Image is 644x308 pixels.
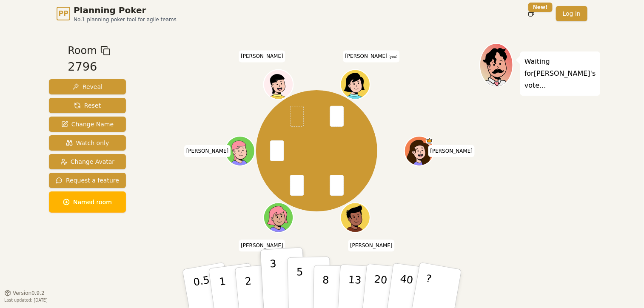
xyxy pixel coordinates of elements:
p: 3 [270,258,279,304]
button: Watch only [49,135,126,151]
p: Waiting for [PERSON_NAME] 's vote... [524,56,596,91]
button: Change Name [49,117,126,132]
span: Change Name [61,120,114,128]
span: Reveal [72,83,103,91]
span: Click to change your name [428,145,475,157]
button: Version0.9.2 [4,290,45,297]
span: Named room [63,198,112,206]
span: Version 0.9.2 [13,290,45,297]
span: Last updated: [DATE] [4,298,48,302]
a: PPPlanning PokerNo.1 planning poker tool for agile teams [57,4,177,23]
span: Request a feature [56,176,119,185]
button: New! [524,6,539,21]
div: New! [528,3,553,12]
span: Watch only [66,139,109,147]
span: Reset [74,101,101,110]
button: Named room [49,191,126,213]
a: Log in [556,6,587,21]
span: No.1 planning poker tool for agile teams [74,16,177,23]
button: Change Avatar [49,154,126,169]
div: 2796 [68,58,110,76]
span: Room [68,43,97,58]
span: Click to change your name [239,240,285,251]
span: Click to change your name [184,145,231,157]
span: Click to change your name [239,50,285,62]
span: Change Avatar [60,157,115,166]
span: PP [58,9,68,19]
span: Tressa is the host [425,137,433,144]
button: Click to change your avatar [341,70,369,98]
button: Reset [49,98,126,113]
span: (you) [388,55,398,59]
span: Click to change your name [343,50,399,62]
span: Planning Poker [74,4,177,16]
span: Click to change your name [348,240,395,251]
button: Reveal [49,79,126,94]
button: Request a feature [49,173,126,188]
